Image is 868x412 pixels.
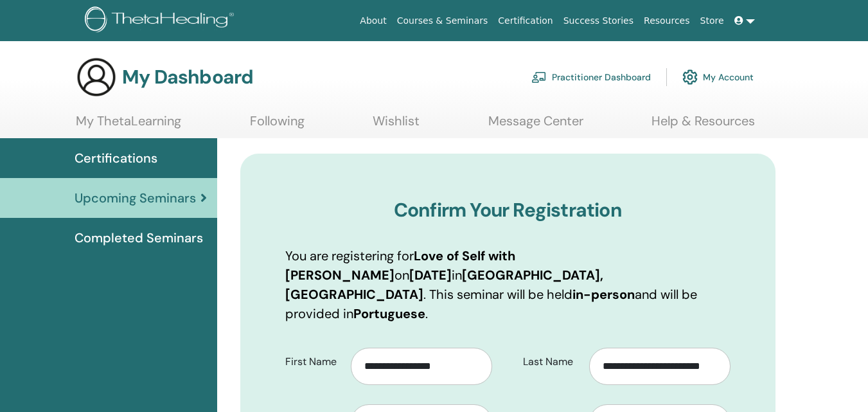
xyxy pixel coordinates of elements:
label: Last Name [513,350,589,374]
a: Certification [493,9,558,33]
b: Portuguese [353,305,425,322]
a: Following [250,113,305,138]
span: Certifications [75,148,157,168]
b: in-person [572,286,635,303]
a: Store [695,9,729,33]
a: Resources [639,9,695,33]
a: Practitioner Dashboard [531,63,651,91]
label: First Name [276,350,351,374]
img: logo.png [85,6,238,35]
a: About [355,9,391,33]
span: Completed Seminars [75,228,203,247]
b: [DATE] [409,267,452,283]
h3: My Dashboard [122,66,253,89]
a: Wishlist [373,113,420,138]
img: chalkboard-teacher.svg [531,71,547,83]
a: Message Center [488,113,583,138]
h3: Confirm Your Registration [285,199,731,222]
img: cog.svg [682,66,698,88]
a: My Account [682,63,754,91]
p: You are registering for on in . This seminar will be held and will be provided in . [285,246,731,323]
a: Courses & Seminars [392,9,493,33]
a: Help & Resources [651,113,755,138]
a: Success Stories [558,9,639,33]
span: Upcoming Seminars [75,188,196,208]
img: generic-user-icon.jpg [76,57,117,98]
a: My ThetaLearning [76,113,181,138]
